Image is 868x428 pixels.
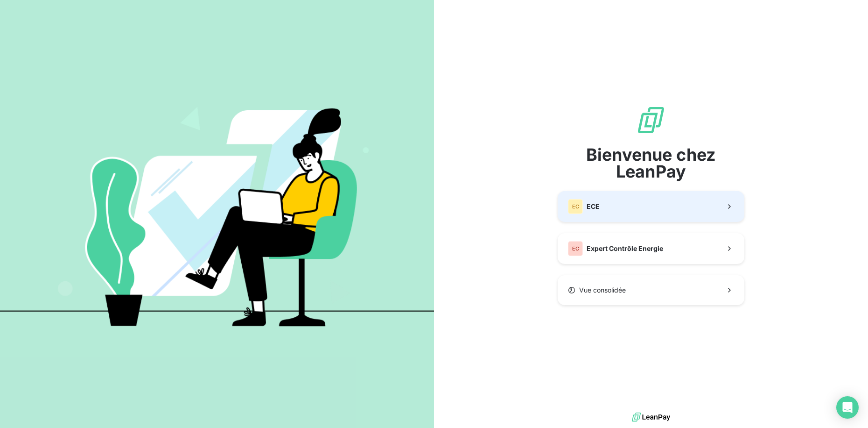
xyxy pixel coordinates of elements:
img: logo [632,410,670,424]
button: Vue consolidée [558,275,744,305]
div: EC [568,241,583,256]
div: Open Intercom Messenger [836,396,859,419]
img: logo sigle [636,105,666,135]
span: ECE [587,202,600,211]
span: Expert Contrôle Energie [587,244,663,253]
span: Bienvenue chez LeanPay [558,146,744,180]
div: EC [568,199,583,214]
span: Vue consolidée [579,285,626,295]
button: ECECE [558,191,744,222]
button: ECExpert Contrôle Energie [558,233,744,264]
